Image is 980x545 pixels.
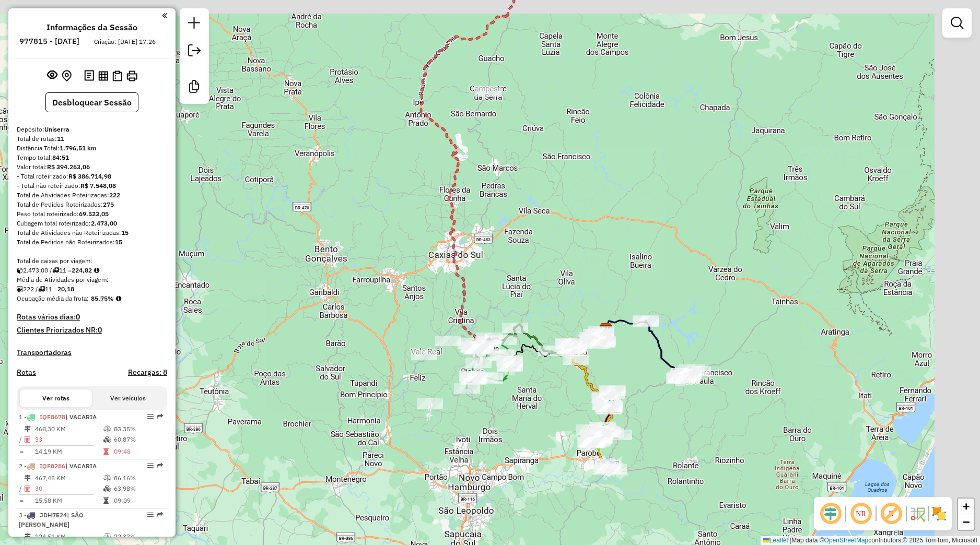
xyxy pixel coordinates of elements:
i: Tempo total em rota [103,448,109,455]
i: Tempo total em rota [103,497,109,504]
button: Centralizar mapa no depósito ou ponto de apoio [60,68,74,84]
strong: Uniserra [44,125,69,133]
button: Visualizar Romaneio [110,68,124,84]
div: Total de Pedidos não Roteirizados: [17,238,167,247]
i: Distância Total [25,534,31,540]
i: Total de rotas [52,267,59,274]
span: IQF8678 [40,413,65,421]
h4: Informações da Sessão [46,22,137,32]
div: Média de Atividades por viagem: [17,275,167,285]
h4: Rotas vários dias: [17,313,167,322]
strong: 2.473,00 [91,219,117,227]
em: Média calculada utilizando a maior ocupação (%Peso ou %Cubagem) de cada rota da sessão. Rotas cro... [116,295,121,302]
td: 14,19 KM [34,446,103,457]
div: Atividade não roteirizada - ABAST NASCIMENTO [594,459,621,470]
span: Ocultar deslocamento [818,501,843,526]
a: Zoom in [958,499,974,514]
i: % de utilização da cubagem [103,436,111,443]
div: Atividade não roteirizada - MINIMERC ECONOMICO [593,464,620,475]
h4: Recargas: 8 [128,368,167,377]
div: Total de Pedidos Roteirizados: [17,200,167,209]
td: 15,58 KM [34,495,103,506]
span: 1 - [19,413,97,421]
button: Ver rotas [20,389,92,407]
a: Zoom out [958,514,974,530]
strong: 0 [76,312,80,322]
em: Rota exportada [157,413,163,420]
strong: 20,18 [57,285,74,293]
button: Logs desbloquear sessão [82,68,96,84]
td: / [19,483,24,494]
td: 83,35% [113,424,163,434]
strong: 0 [98,325,102,335]
i: Total de Atividades [25,485,31,492]
td: 63,98% [113,483,163,494]
div: 222 / 11 = [17,285,167,294]
td: 124,51 KM [34,531,103,542]
td: = [19,446,24,457]
div: Atividade não roteirizada - SABOREAR [411,350,437,360]
i: Total de rotas [38,286,45,292]
a: Nova sessão e pesquisa [184,13,205,36]
h4: Clientes Priorizados NR: [17,326,167,335]
em: Opções [147,413,154,420]
div: Total de caixas por viagem: [17,256,167,266]
td: / [19,434,24,445]
div: Total de Atividades Roteirizadas: [17,191,167,200]
div: Distância Total: [17,144,167,153]
strong: 11 [57,135,64,143]
div: Total de rotas: [17,134,167,144]
button: Imprimir Rotas [124,68,139,84]
strong: R$ 394.263,06 [47,163,90,171]
span: Ocupação média da frota: [17,294,89,302]
strong: 69.523,05 [79,210,109,218]
span: Ocultar NR [848,501,873,526]
div: Cubagem total roteirizado: [17,219,167,228]
div: Atividade não roteirizada - BAR E ARMAZEM OZORIO [563,354,589,365]
td: 30 [34,483,103,494]
i: Total de Atividades [17,286,23,292]
span: | VACARIA [65,413,97,421]
img: Exibir/Ocultar setores [931,505,948,522]
div: Atividade não roteirizada - SUPER DAL SOTTO [475,87,501,97]
strong: 15 [121,229,129,236]
i: % de utilização do peso [103,534,111,540]
div: Criação: [DATE] 17:26 [90,37,160,46]
td: 33 [34,434,103,445]
div: 2.473,00 / 11 = [17,266,167,275]
span: + [963,500,970,513]
span: IQF8286 [40,462,65,470]
i: Cubagem total roteirizado [17,267,23,274]
div: - Total não roteirizado: [17,181,167,191]
a: Leaflet [763,537,788,544]
strong: 224,82 [72,266,92,274]
button: Exibir sessão original [45,67,60,84]
a: Rotas [17,368,36,377]
img: Três Coroas [603,399,616,413]
h6: 977815 - [DATE] [19,37,79,46]
td: 468,30 KM [34,424,103,434]
td: 09:09 [113,495,163,506]
a: OpenStreetMap [824,537,869,544]
img: Fluxo de ruas [909,505,926,522]
img: Igrejinha [597,424,610,437]
td: = [19,495,24,506]
div: Tempo total: [17,153,167,162]
i: % de utilização do peso [103,475,111,481]
span: 3 - [19,511,84,528]
td: 72,37% [113,531,163,542]
span: − [963,515,970,528]
span: JDH7E24 [40,511,67,519]
td: 60,87% [113,434,163,445]
td: 86,16% [113,473,163,483]
strong: 1.796,51 km [60,144,97,152]
span: 2 - [19,462,97,470]
td: 467,45 KM [34,473,103,483]
img: Taquara [601,457,614,470]
div: Total de Atividades não Roteirizadas: [17,228,167,238]
div: Map data © contributors,© 2025 TomTom, Microsoft [761,536,980,545]
strong: 84:51 [52,153,69,161]
em: Rota exportada [157,512,163,518]
div: Atividade não roteirizada - BAR DO LUI [417,398,443,409]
